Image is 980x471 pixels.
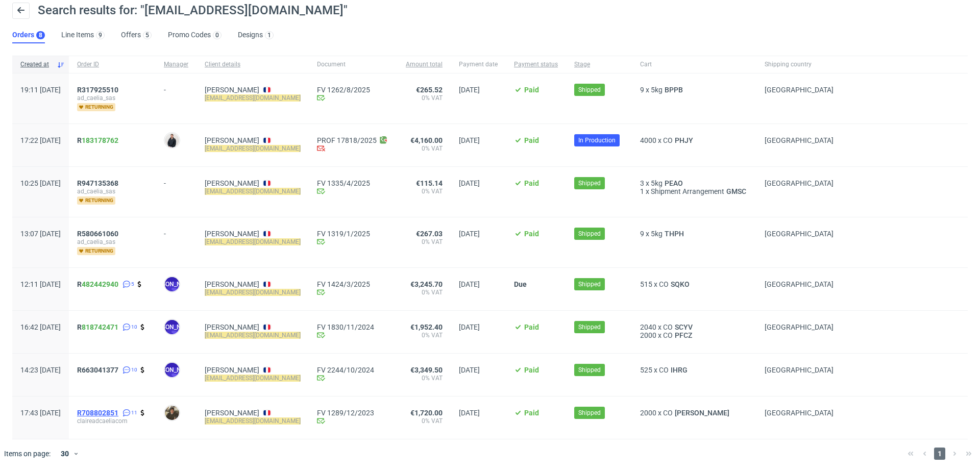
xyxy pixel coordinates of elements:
[20,323,61,331] span: 16:42 [DATE]
[524,86,539,94] span: Paid
[459,60,498,69] span: Payment date
[459,280,480,288] span: [DATE]
[168,27,222,43] a: Promo Codes0
[205,409,259,417] a: [PERSON_NAME]
[663,409,673,417] span: CO
[20,280,61,288] span: 12:11 [DATE]
[205,366,259,374] a: [PERSON_NAME]
[640,409,656,417] span: 2000
[673,409,731,417] span: [PERSON_NAME]
[20,366,61,374] span: 14:23 [DATE]
[165,133,179,147] img: Adrian Margula
[77,230,120,238] a: R580661060
[673,331,694,339] span: PFCZ
[459,366,480,374] span: [DATE]
[410,323,443,331] span: €1,952.40
[406,288,443,296] span: 0% VAT
[663,179,685,187] a: PEAO
[317,60,389,69] span: Document
[524,366,539,374] span: Paid
[77,187,148,195] span: ad_caelia_sas
[663,331,673,339] span: CO
[12,27,45,43] a: Orders8
[765,179,834,187] span: [GEOGRAPHIC_DATA]
[406,417,443,425] span: 0% VAT
[669,366,690,374] a: IHRG
[459,323,480,331] span: [DATE]
[578,136,616,145] span: In Production
[131,280,134,288] span: 5
[651,86,663,94] span: 5kg
[578,323,601,332] span: Shipped
[406,60,443,69] span: Amount total
[164,226,188,238] div: -
[238,27,274,43] a: Designs1
[578,229,601,238] span: Shipped
[205,145,301,152] mark: [EMAIL_ADDRESS][DOMAIN_NAME]
[514,280,527,288] span: Due
[77,136,118,144] span: R
[640,366,748,374] div: x
[765,280,834,288] span: [GEOGRAPHIC_DATA]
[99,32,102,39] div: 9
[20,86,61,94] span: 19:11 [DATE]
[77,247,115,255] span: returning
[640,230,748,238] div: x
[406,187,443,195] span: 0% VAT
[77,230,118,238] span: R580661060
[406,374,443,382] span: 0% VAT
[205,289,301,296] mark: [EMAIL_ADDRESS][DOMAIN_NAME]
[640,179,644,187] span: 3
[165,406,179,420] img: Nicolas Teissedre
[61,27,105,43] a: Line Items9
[663,323,673,331] span: CO
[77,60,148,69] span: Order ID
[77,179,118,187] span: R947135368
[459,179,480,187] span: [DATE]
[640,331,656,339] span: 2000
[20,409,61,417] span: 17:43 [DATE]
[673,136,695,144] a: PHJY
[459,86,480,94] span: [DATE]
[205,375,301,382] mark: [EMAIL_ADDRESS][DOMAIN_NAME]
[77,323,120,331] a: R818742471
[20,230,61,238] span: 13:07 [DATE]
[77,409,118,417] span: R708802851
[765,409,834,417] span: [GEOGRAPHIC_DATA]
[77,280,118,288] span: R
[77,136,120,144] a: R183178762
[765,60,834,69] span: Shipping country
[77,86,120,94] a: R317925510
[165,277,179,291] figcaption: [PERSON_NAME]
[165,363,179,377] figcaption: [PERSON_NAME]
[205,179,259,187] a: [PERSON_NAME]
[524,230,539,238] span: Paid
[640,366,652,374] span: 525
[514,60,558,69] span: Payment status
[765,366,834,374] span: [GEOGRAPHIC_DATA]
[640,187,748,195] div: x
[640,409,748,417] div: x
[416,230,443,238] span: €267.03
[82,136,118,144] a: 183178762
[934,448,945,460] span: 1
[640,136,656,144] span: 4000
[317,86,389,94] a: FV 1262/8/2025
[640,86,644,94] span: 9
[663,86,685,94] a: BPPB
[765,136,834,144] span: [GEOGRAPHIC_DATA]
[765,230,834,238] span: [GEOGRAPHIC_DATA]
[578,85,601,94] span: Shipped
[651,179,663,187] span: 5kg
[77,280,120,288] a: R482442940
[82,323,118,331] a: 818742471
[765,86,834,94] span: [GEOGRAPHIC_DATA]
[640,280,652,288] span: 515
[215,32,219,39] div: 0
[640,179,748,187] div: x
[578,179,601,188] span: Shipped
[640,187,644,195] span: 1
[120,409,137,417] a: 11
